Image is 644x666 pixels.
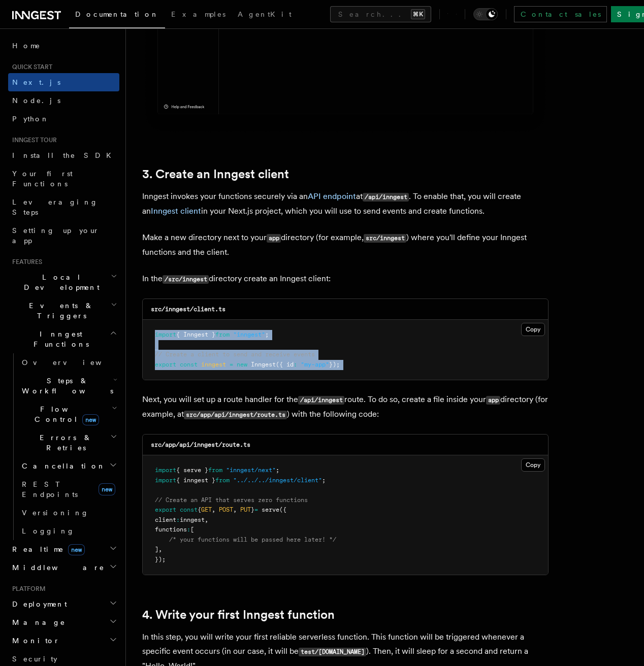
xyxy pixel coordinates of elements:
span: { inngest } [176,477,215,484]
span: Inngest Functions [8,329,110,349]
span: from [215,331,230,338]
span: // Create a client to send and receive events [155,351,315,358]
a: Versioning [18,504,119,522]
span: Security [12,655,57,663]
a: Documentation [69,3,165,28]
span: ; [265,331,269,338]
span: Overview [22,358,126,367]
span: REST Endpoints [22,480,78,498]
span: Setting up your app [12,226,100,245]
span: new [68,544,85,555]
span: from [208,467,222,474]
button: Realtimenew [8,540,119,558]
button: Toggle dark mode [473,8,498,20]
span: ({ [279,506,286,513]
button: Errors & Retries [18,428,119,457]
span: = [230,361,233,368]
code: src/app/api/inngest/route.ts [151,441,250,448]
a: AgentKit [232,3,298,27]
a: Logging [18,522,119,540]
button: Search...⌘K [330,6,431,22]
span: Examples [171,10,226,18]
span: Realtime [8,544,85,554]
a: Home [8,37,119,55]
span: Python [12,115,49,123]
span: Node.js [12,96,60,105]
a: Install the SDK [8,146,119,164]
code: /api/inngest [363,193,409,202]
span: Errors & Retries [18,432,110,453]
span: import [155,467,176,474]
div: Inngest Functions [8,353,119,540]
span: export [155,506,176,513]
span: new [82,414,99,425]
a: 4. Write your first Inngest function [142,608,335,622]
code: test/[DOMAIN_NAME] [299,648,366,656]
p: In the directory create an Inngest client: [142,272,549,286]
a: Node.js [8,91,119,110]
span: client [155,516,176,523]
span: const [180,506,198,513]
span: import [155,331,176,338]
span: { Inngest } [176,331,215,338]
span: ] [155,546,158,553]
span: }); [329,361,340,368]
span: , [205,516,208,523]
a: Examples [165,3,232,27]
a: Overview [18,353,119,372]
span: inngest [201,361,226,368]
button: Inngest Functions [8,325,119,353]
span: /* your functions will be passed here later! */ [169,536,336,543]
button: Copy [521,458,545,472]
span: Platform [8,585,46,593]
span: functions [155,526,187,533]
button: Cancellation [18,457,119,475]
a: Contact sales [514,6,607,22]
a: Inngest client [151,206,201,216]
span: Middleware [8,562,105,573]
button: Monitor [8,631,119,650]
span: }); [155,556,166,563]
span: export [155,361,176,368]
button: Manage [8,613,119,631]
span: Documentation [75,10,159,18]
span: : [294,361,297,368]
button: Steps & Workflows [18,372,119,400]
p: Make a new directory next to your directory (for example, ) where you'll define your Inngest func... [142,230,549,259]
span: Logging [22,527,75,535]
span: GET [201,506,212,513]
span: , [158,546,162,553]
button: Deployment [8,595,119,613]
span: Home [12,41,41,51]
span: , [212,506,215,513]
span: [ [190,526,194,533]
p: Next, you will set up a route handler for the route. To do so, create a file inside your director... [142,392,549,422]
span: Your first Functions [12,170,73,188]
span: Steps & Workflows [18,376,113,396]
code: /src/inngest [163,275,209,284]
span: inngest [180,516,205,523]
span: : [176,516,180,523]
span: Local Development [8,272,111,292]
code: app [267,234,281,243]
button: Events & Triggers [8,296,119,325]
span: , [233,506,237,513]
a: Setting up your app [8,221,119,250]
span: = [254,506,258,513]
a: Leveraging Steps [8,193,119,221]
span: { serve } [176,467,208,474]
span: AgentKit [238,10,292,18]
span: from [215,477,230,484]
a: API endpoint [308,191,356,201]
code: src/inngest/client.ts [151,306,226,313]
span: "inngest/next" [226,467,276,474]
a: Your first Functions [8,164,119,193]
span: serve [262,506,279,513]
button: Middleware [8,558,119,577]
p: Inngest invokes your functions securely via an at . To enable that, you will create an in your Ne... [142,189,549,218]
span: } [251,506,254,513]
span: Deployment [8,599,67,609]
span: new [237,361,247,368]
code: /api/inngest [298,396,344,405]
a: Python [8,110,119,128]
